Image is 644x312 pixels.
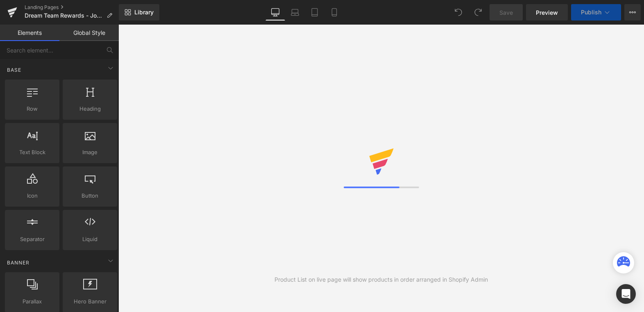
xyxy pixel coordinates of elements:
span: Text Block [7,148,57,157]
div: Product List on live page will show products in order arranged in Shopify Admin [274,275,488,284]
span: Button [65,191,115,200]
a: Mobile [324,4,344,20]
span: Image [65,148,115,157]
a: Landing Pages [25,4,119,11]
span: Separator [7,235,57,244]
span: Base [6,66,22,74]
span: Publish [581,9,601,16]
span: Preview [536,8,558,17]
span: Liquid [65,235,115,244]
a: Global Style [59,25,119,41]
span: Icon [7,191,57,200]
span: Row [7,105,57,113]
span: Hero Banner [65,297,115,306]
button: Publish [571,4,621,20]
span: Banner [6,259,30,266]
span: Save [499,8,513,17]
div: Open Intercom Messenger [616,284,636,304]
a: Desktop [265,4,285,20]
a: New Library [119,4,159,20]
a: Tablet [305,4,324,20]
span: Heading [65,105,115,113]
button: Redo [470,4,486,20]
span: Dream Team Rewards - Join Now [25,12,103,19]
a: Laptop [285,4,305,20]
span: Parallax [7,297,57,306]
button: More [624,4,641,20]
a: Preview [526,4,568,20]
button: Undo [450,4,467,20]
span: Library [134,9,154,16]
